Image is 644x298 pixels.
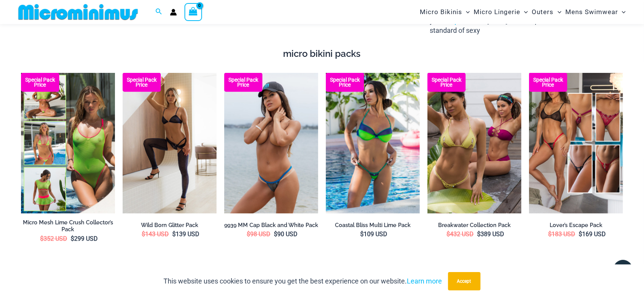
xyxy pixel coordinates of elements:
bdi: 432 USD [447,231,474,238]
span: $ [142,231,145,238]
span: $ [247,231,250,238]
bdi: 98 USD [247,231,270,238]
p: This website uses cookies to ensure you get the best experience on our website. [164,275,442,287]
a: Rebel Cap BlackElectric Blue 9939 Cap 07 Rebel Cap WhiteElectric Blue 9939 Cap 07Rebel Cap WhiteE... [224,73,318,214]
a: Lover’s Escape Pack [529,222,623,229]
a: Wild Born Glitter Ink 1122 Top 605 Bottom 552 Tights 02 Wild Born Glitter Ink 1122 Top 605 Bottom... [123,73,217,214]
b: Special Pack Price [21,77,59,87]
bdi: 352 USD [40,235,67,243]
span: $ [274,231,277,238]
span: Menu Toggle [554,2,561,22]
bdi: 299 USD [71,235,98,243]
span: Micro Lingerie [474,2,520,22]
span: $ [40,235,44,243]
a: Breakwater Collection Pack [427,222,521,229]
span: $ [360,231,364,238]
a: Account icon link [170,9,177,16]
img: Rebel Cap BlackElectric Blue 9939 Cap 07 [224,73,318,214]
a: 9939 MM Cap Black and White Pack [224,222,318,229]
b: Special Pack Price [427,77,466,87]
bdi: 90 USD [274,231,298,238]
img: Breakwater Berry Pink and Lemon Yellow Bikini Pack [427,73,521,214]
bdi: 109 USD [360,231,387,238]
span: $ [579,231,582,238]
bdi: 139 USD [172,231,199,238]
span: Mens Swimwear [565,2,618,22]
a: Lovers Escape Pack Zoe Deep Red 689 Micro Thong 04Zoe Deep Red 689 Micro Thong 04 [529,73,623,214]
h4: micro bikini packs [21,48,623,60]
a: View Shopping Cart, empty [184,3,202,21]
bdi: 169 USD [579,231,606,238]
b: Special Pack Price [224,77,262,87]
a: Coastal Bliss Multi Lime Pack [326,222,420,229]
a: Learn more [407,277,442,285]
bdi: 183 USD [548,231,575,238]
span: $ [71,235,74,243]
a: Mens SwimwearMenu ToggleMenu Toggle [563,2,628,22]
span: Menu Toggle [520,2,528,22]
bdi: 143 USD [142,231,169,238]
a: Collectors Pack Lime Micro Mesh Lime Crush 366 Crop Top 456 Micro 05Micro Mesh Lime Crush 366 Cro... [21,73,115,214]
img: Collectors Pack Lime [21,73,115,214]
img: MM SHOP LOGO FLAT [15,3,141,21]
span: $ [548,231,552,238]
button: Accept [448,272,481,290]
span: Outers [532,2,554,22]
a: Coastal Bliss Multi Lime 3223 Underwire Top 4275 Micro 07 Coastal Bliss Multi Lime 3223 Underwire... [326,73,420,214]
img: Wild Born Glitter Ink 1122 Top 605 Bottom 552 Tights 02 [123,73,217,214]
a: Breakwater Berry Pink and Lemon Yellow Bikini Pack Breakwater Berry Pink and Lemon Yellow Bikini ... [427,73,521,214]
b: Special Pack Price [326,77,364,87]
a: OutersMenu ToggleMenu Toggle [530,2,563,22]
img: Lovers Escape Pack [529,73,623,214]
a: Search icon link [155,7,162,17]
span: Menu Toggle [618,2,626,22]
a: Wild Born Glitter Pack [123,222,217,229]
a: Micro LingerieMenu ToggleMenu Toggle [472,2,530,22]
span: Micro Bikinis [420,2,462,22]
a: Micro BikinisMenu ToggleMenu Toggle [418,2,472,22]
nav: Site Navigation [417,1,629,23]
span: $ [477,231,481,238]
b: Special Pack Price [123,77,161,87]
bdi: 389 USD [477,231,504,238]
span: Menu Toggle [462,2,470,22]
b: Special Pack Price [529,77,567,87]
img: Coastal Bliss Multi Lime 3223 Underwire Top 4275 Micro 07 [326,73,420,214]
a: Micro Mesh Lime Crush Collector’s Pack [21,219,115,234]
span: $ [447,231,450,238]
span: $ [172,231,176,238]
